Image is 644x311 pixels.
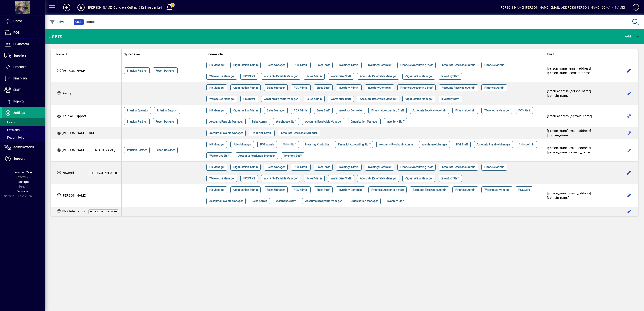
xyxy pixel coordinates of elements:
span: Inventory Staff [441,97,459,101]
span: Organisation Manager [351,199,378,203]
span: Accounts Receivable Manager [360,97,396,101]
span: POS Admin [294,85,308,90]
a: Suppliers [2,50,45,61]
span: Inventory Admin [339,165,359,169]
span: Infusion Support [62,114,86,118]
span: POS Staff [518,188,530,192]
span: System roles [124,52,140,57]
span: Accounts Payable Manager [477,142,510,147]
span: Accounts Receivable Admin [442,85,475,90]
div: Name [56,52,119,57]
span: POS Staff [243,176,255,181]
span: Financial Accounting Staff [400,63,433,67]
span: Email [547,52,554,57]
span: Infusion Partner [127,68,147,73]
span: Organisation Manager [405,176,432,181]
span: Add [617,35,631,38]
span: Warehouse Staff [276,119,296,124]
span: Warehouse Manager [484,188,509,192]
span: Warehouse Staff [209,153,229,158]
span: Sales Manager [233,142,251,147]
span: Inventory Staff [387,199,404,203]
span: Accounts Receivable Manager [281,131,317,135]
button: Edit [625,147,633,154]
span: POS Staff [518,108,530,113]
span: Warehouse Staff [331,176,351,181]
button: Edit [625,112,633,120]
span: Version [17,189,28,193]
span: [PERSON_NAME] - BM [62,131,94,135]
span: Financial Accounting Staff [400,165,433,169]
span: Customers [13,42,29,46]
span: Financial Admin [455,188,475,192]
span: Inventory Controller [339,188,362,192]
span: [EMAIL_ADDRESS][DOMAIN_NAME] [547,114,592,118]
span: Sales Admin [307,176,322,181]
span: POS Admin [294,165,308,169]
button: Profile [74,3,88,11]
span: Inventory Controller [339,108,362,113]
span: POS Staff [456,142,468,147]
span: Accounts Payable Manager [209,131,243,135]
a: Reports [2,96,45,107]
span: Sales Manager [267,63,285,67]
button: Edit [625,67,633,74]
span: Inventory Controller [368,165,391,169]
span: Financial Admin [455,108,475,113]
span: Organisation Manager [351,119,378,124]
span: HR Manager [209,85,224,90]
span: Inventory Controller [305,142,329,147]
span: Financial Accounting Staff [371,108,404,113]
span: Warehouse Staff [331,97,351,101]
span: [PERSON_NAME] [62,194,86,197]
span: [PERSON_NAME] [62,69,86,72]
button: Edit [625,208,633,215]
span: HR Manager [209,63,224,67]
span: PowerBi [62,171,74,175]
span: Accounts Receivable Admin [379,142,413,147]
span: Financial Admin [484,85,504,90]
span: Internal API user [90,210,117,213]
span: Sales Manager [267,108,285,113]
span: Accounts Receivable Manager [238,153,275,158]
span: Filter [50,20,65,24]
span: Financial Admin [484,165,504,169]
div: [PERSON_NAME] [PERSON_NAME][EMAIL_ADDRESS][PERSON_NAME][DOMAIN_NAME] [500,4,625,11]
div: [PERSON_NAME] Concrete Cutting & Drilling Limited [88,4,162,11]
span: Sales Manager [267,85,285,90]
span: Licensee roles [207,52,223,57]
span: Sales Manager [267,165,285,169]
span: Sales Admin [307,97,322,101]
span: Infusion Operator [127,108,148,113]
span: Report Designer [156,119,175,124]
span: Sales Admin [252,199,267,203]
span: Accounts Payable Manager [264,176,298,181]
span: Warehouse Manager [209,74,234,79]
span: Accounts Receivable Admin [413,108,446,113]
a: Customers [2,39,45,50]
span: Infusion Partner [127,148,147,152]
a: Support [2,153,45,164]
span: Report Designer [156,148,175,152]
span: Inventory Staff [441,74,459,79]
span: Staff [13,88,20,92]
span: SMS Integration [62,210,85,213]
span: Financial Accounting Staff [338,142,370,147]
span: Inventory Admin [339,63,359,67]
span: Sales Staff [317,165,330,169]
span: Home [13,19,22,23]
span: Sales Staff [283,142,296,147]
span: [PERSON_NAME] O''[PERSON_NAME] [62,148,115,152]
a: Home [2,16,45,27]
span: Sales Admin [519,142,534,147]
span: Products [13,65,26,69]
span: Organisation Manager [405,74,432,79]
span: Accounts Receivable Manager [360,74,396,79]
span: Organisation Admin [233,165,258,169]
span: Suppliers [13,54,26,57]
span: Organisation Admin [233,108,258,113]
span: External API user [90,172,117,175]
span: Sales Manager [267,188,285,192]
button: Edit [625,90,633,97]
span: Package [16,180,29,184]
